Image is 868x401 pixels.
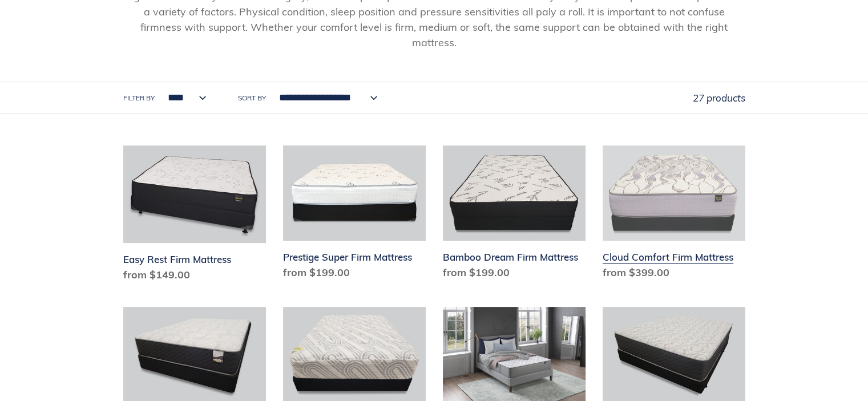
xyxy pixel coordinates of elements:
[238,93,266,103] label: Sort by
[443,145,586,285] a: Bamboo Dream Firm Mattress
[123,93,155,103] label: Filter by
[693,92,745,104] span: 27 products
[603,145,745,285] a: Cloud Comfort Firm Mattress
[283,145,426,285] a: Prestige Super Firm Mattress
[123,145,266,287] a: Easy Rest Firm Mattress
